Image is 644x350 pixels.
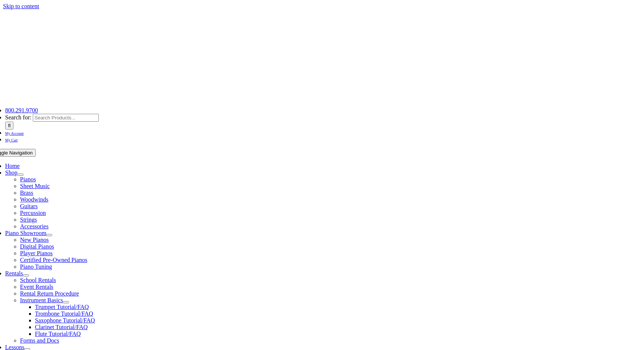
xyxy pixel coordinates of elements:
a: School Rentals [20,277,56,283]
a: Strings [20,216,37,223]
button: Open submenu of Shop [18,174,23,176]
a: Skip to content [3,3,39,9]
span: My Cart [5,138,18,142]
a: Rentals [5,270,23,276]
a: 800.291.9700 [5,107,38,113]
a: Brass [20,190,34,196]
a: My Cart [5,136,18,143]
a: Sheet Music [20,183,50,189]
a: Certified Pre-Owned Pianos [20,257,87,263]
span: My Account [5,131,24,135]
button: Open submenu of Instrument Basics [63,301,69,303]
a: Trumpet Tutorial/FAQ [35,304,89,310]
a: Digital Pianos [20,243,54,250]
input: Search [5,122,14,129]
a: Woodwinds [20,196,48,203]
a: Player Pianos [20,250,53,256]
a: Clarinet Tutorial/FAQ [35,324,88,330]
a: Percussion [20,210,46,216]
a: Shop [5,169,18,176]
a: Pianos [20,176,36,182]
a: Accessories [20,223,48,229]
input: Search Products... [33,114,99,122]
a: Forms and Docs [20,337,59,344]
a: Guitars [20,203,38,209]
a: Instrument Basics [20,297,63,303]
a: Rental Return Procedure [20,290,79,297]
a: Home [5,163,20,169]
a: Piano Showroom [5,230,47,236]
a: Piano Tuning [20,263,52,270]
a: New Pianos [20,237,49,243]
a: Saxophone Tutorial/FAQ [35,317,95,324]
button: Open submenu of Rentals [23,274,29,276]
a: Event Rentals [20,284,53,290]
a: Flute Tutorial/FAQ [35,331,81,337]
a: Trombone Tutorial/FAQ [35,310,93,317]
span: Search for: [5,114,32,121]
button: Open submenu of Piano Showroom [46,234,52,236]
a: My Account [5,129,24,136]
